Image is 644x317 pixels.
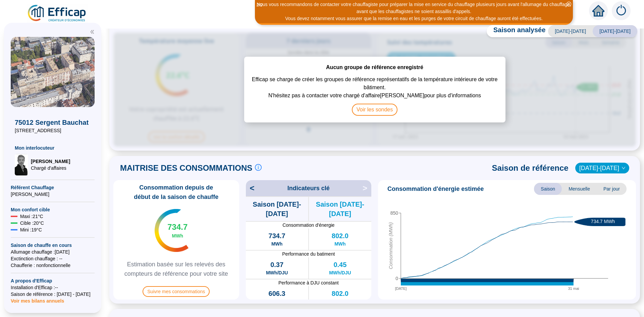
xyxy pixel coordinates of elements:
[269,289,285,298] span: 606.3
[592,5,604,17] span: home
[593,25,637,37] span: [DATE]-[DATE]
[11,191,95,198] span: [PERSON_NAME]
[31,165,70,171] span: Chargé d'affaires
[568,286,579,290] tspan: 31 mai
[271,241,282,247] span: MWh
[256,15,572,22] div: Vous devez notamment vous assurer que la remise en eau et les purges de votre circuit de chauffag...
[332,231,348,241] span: 802.0
[534,183,562,195] span: Saison
[257,2,263,7] i: 2 / 2
[266,269,288,276] span: MWh/DJU
[395,286,407,290] tspan: [DATE]
[246,222,372,228] span: Consommation d'énergie
[246,200,308,218] span: Saison [DATE]-[DATE]
[326,63,423,71] span: Aucun groupe de référence enregistré
[11,284,95,291] span: Installation d'Efficap : --
[567,2,571,6] span: close-circle
[251,71,499,92] span: Efficap se charge de créer les groupes de référence représentatifs de la température intérieure d...
[246,279,372,286] span: Performance à DJU constant
[15,145,91,151] span: Mon interlocuteur
[15,118,91,127] span: 75012 Sergent Bauchat
[116,183,236,202] span: Consommation depuis de début de la saison de chauffe
[395,276,398,281] tspan: 0
[388,222,393,269] tspan: Consommation (MWh)
[332,289,348,298] span: 802.0
[143,286,210,297] span: Suivre mes consommations
[172,232,183,239] span: MWh
[246,183,255,194] span: <
[597,183,627,195] span: Par jour
[11,262,95,269] span: Chaufferie : non fonctionnelle
[20,226,42,233] span: Mini : 19 °C
[255,164,262,171] span: info-circle
[27,4,88,23] img: efficap energie logo
[155,209,189,252] img: indicateur températures
[11,291,95,298] span: Saison de référence : [DATE] - [DATE]
[334,298,345,305] span: MWh
[11,249,95,255] span: Allumage chauffage : [DATE]
[256,1,572,15] div: Nous vous recommandons de contacter votre chauffagiste pour préparer la mise en service du chauff...
[11,242,95,249] span: Saison de chauffe en cours
[90,30,95,34] span: double-left
[352,104,398,116] span: Voir les sondes
[622,166,626,170] span: down
[11,206,95,213] span: Mon confort cible
[363,183,371,194] span: >
[579,163,625,173] span: 2023-2024
[20,220,44,226] span: Cible : 20 °C
[11,294,64,304] span: Voir mes bilans annuels
[562,183,597,195] span: Mensuelle
[31,158,70,165] span: [PERSON_NAME]
[387,184,484,194] span: Consommation d'énergie estimée
[487,25,546,37] span: Saison analysée
[246,251,372,257] span: Performance du batiment
[329,269,351,276] span: MWh/DJU
[116,260,236,278] span: Estimation basée sur les relevés des compteurs de référence pour votre site
[271,298,282,305] span: MWh
[309,200,371,218] span: Saison [DATE]-[DATE]
[390,210,398,216] tspan: 850
[333,260,346,269] span: 0.45
[612,1,631,20] img: alerts
[167,222,187,232] span: 734.7
[492,163,569,173] span: Saison de référence
[287,183,330,193] span: Indicateurs clé
[15,127,91,134] span: [STREET_ADDRESS]
[270,260,283,269] span: 0.37
[15,154,28,175] img: Chargé d'affaires
[268,92,481,104] span: N'hésitez pas à contacter votre chargé d'affaire [PERSON_NAME] pour plus d'informations
[11,277,95,284] span: A propos d'Efficap
[548,25,593,37] span: [DATE]-[DATE]
[269,231,285,241] span: 734.7
[11,255,95,262] span: Exctinction chauffage : --
[11,184,95,191] span: Référent Chauffage
[120,163,252,173] span: MAITRISE DES CONSOMMATIONS
[334,241,345,247] span: MWh
[591,219,615,224] text: 734.7 MWh
[20,213,43,220] span: Maxi : 21 °C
